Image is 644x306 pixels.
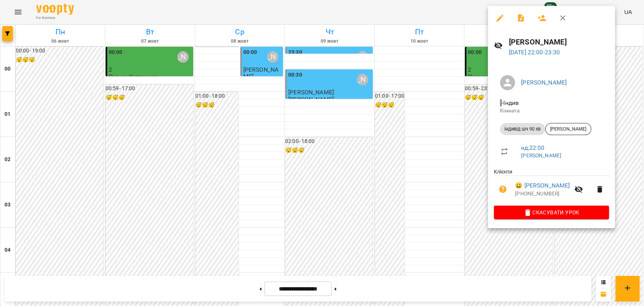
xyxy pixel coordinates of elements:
[500,126,545,132] span: індивід шч 90 хв
[509,36,609,48] h6: [PERSON_NAME]
[509,49,560,56] a: [DATE] 22:00-23:30
[515,181,570,190] a: 😀 [PERSON_NAME]
[494,168,609,206] ul: Клієнти
[546,126,591,132] span: [PERSON_NAME]
[545,123,591,135] div: [PERSON_NAME]
[494,206,609,219] button: Скасувати Урок
[494,180,512,198] button: Візит ще не сплачено. Додати оплату?
[521,144,544,151] a: нд , 22:00
[515,190,570,198] p: [PHONE_NUMBER]
[500,208,603,217] span: Скасувати Урок
[500,99,520,106] span: - Індив
[500,107,603,115] p: Кімната
[521,152,561,158] a: [PERSON_NAME]
[521,79,567,86] a: [PERSON_NAME]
